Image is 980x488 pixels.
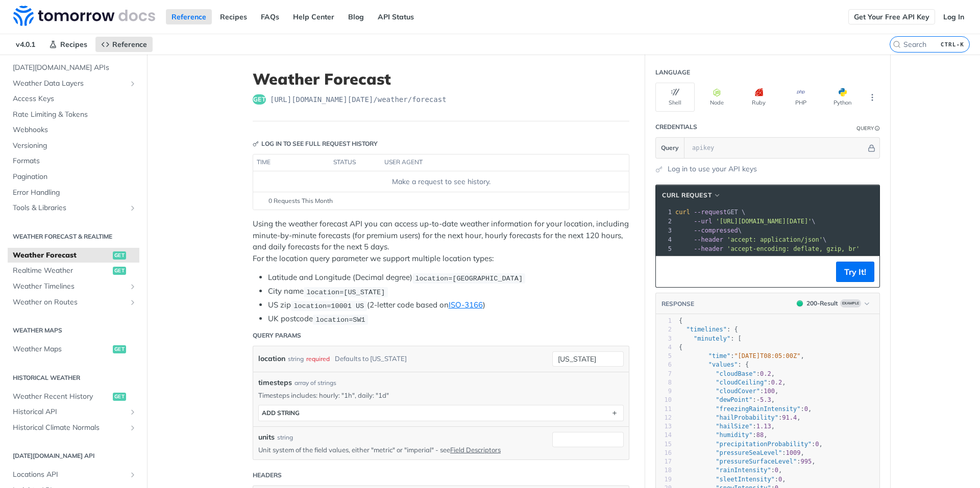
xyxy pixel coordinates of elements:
span: Historical Climate Normals [13,423,126,433]
span: 0 [804,405,808,413]
button: Ruby [739,83,778,112]
button: Show subpages for Historical API [129,408,137,416]
span: : , [679,414,801,421]
div: 3 [656,335,672,343]
button: Shell [655,83,695,112]
span: "pressureSeaLevel" [716,449,782,456]
span: : , [679,467,782,474]
a: Weather Data LayersShow subpages for Weather Data Layers [8,76,139,91]
span: : , [679,396,775,403]
a: Realtime Weatherget [8,263,139,278]
span: 0.2 [760,370,771,377]
div: Headers [253,471,282,480]
span: "[DATE]T08:05:00Z" [734,352,800,359]
label: units [258,432,275,443]
input: apikey [687,138,866,158]
div: ADD string [262,409,300,417]
button: Node [697,83,737,112]
span: --url [694,218,712,225]
span: Weather Data Layers [13,79,126,89]
span: : , [679,431,768,439]
span: 88 [756,431,764,439]
a: Rate Limiting & Tokens [8,107,139,122]
div: 8 [656,378,672,387]
button: Show subpages for Tools & Libraries [129,204,137,212]
div: 12 [656,414,672,422]
span: 0 [778,476,782,483]
label: location [258,351,285,366]
div: array of strings [295,378,336,388]
span: Reference [112,40,147,49]
li: Latitude and Longitude (Decimal degree) [268,272,629,284]
div: 2 [656,217,673,226]
span: { [679,317,682,324]
svg: Search [893,40,901,48]
i: Information [875,126,880,131]
span: Recipes [60,40,87,49]
div: 14 [656,431,672,440]
span: [DATE][DOMAIN_NAME] APIs [13,63,137,73]
div: Language [655,68,690,77]
span: 100 [764,388,775,395]
span: Weather on Routes [13,297,126,307]
a: Reference [95,37,153,52]
button: Show subpages for Historical Climate Normals [129,424,137,432]
button: ADD string [259,405,623,421]
span: Realtime Weather [13,266,110,276]
th: status [330,155,381,171]
span: cURL Request [662,191,712,200]
a: API Status [372,9,420,24]
img: Tomorrow.io Weather API Docs [13,6,155,26]
th: user agent [381,155,608,171]
span: "time" [708,352,730,359]
button: cURL Request [658,190,725,200]
button: Show subpages for Weather on Routes [129,298,137,306]
div: string [288,351,304,366]
span: "cloudBase" [716,370,756,377]
span: 0 Requests This Month [268,196,333,206]
span: Weather Timelines [13,281,126,292]
span: GET \ [675,209,745,216]
span: 0 [775,467,778,474]
span: Versioning [13,141,137,151]
a: Weather Forecastget [8,248,139,263]
button: Show subpages for Weather Data Layers [129,80,137,88]
div: 9 [656,387,672,396]
div: 10 [656,396,672,404]
div: Make a request to see history. [257,176,625,187]
a: Webhooks [8,122,139,138]
span: location=[GEOGRAPHIC_DATA] [415,274,523,282]
span: 'accept-encoding: deflate, gzip, br' [727,245,860,252]
span: - [756,396,760,403]
span: Weather Recent History [13,392,110,402]
a: [DATE][DOMAIN_NAME] APIs [8,60,139,75]
span: : , [679,458,815,465]
a: Locations APIShow subpages for Locations API [8,467,139,482]
span: Weather Forecast [13,250,110,261]
div: 6 [656,361,672,369]
button: RESPONSE [661,299,695,309]
span: v4.0.1 [10,37,41,52]
span: Error Handling [13,188,137,198]
span: "rainIntensity" [716,467,771,474]
span: "humidity" [716,431,752,439]
button: PHP [781,83,820,112]
div: 1 [656,208,673,217]
span: \ [675,236,826,243]
h2: Weather Maps [8,326,139,335]
h2: [DATE][DOMAIN_NAME] API [8,451,139,460]
span: --header [694,245,723,252]
div: 7 [656,370,672,378]
span: Formats [13,156,137,166]
span: : , [679,449,804,456]
span: "values" [708,361,738,368]
span: Access Keys [13,94,137,104]
kbd: CTRL-K [938,39,967,49]
button: Show subpages for Locations API [129,471,137,479]
span: get [113,251,126,260]
p: Unit system of the field values, either "metric" or "imperial" - see [258,445,537,454]
span: : , [679,423,775,430]
span: "cloudCeiling" [716,379,767,386]
li: UK postcode [268,313,629,325]
span: "timelines" [686,326,726,333]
